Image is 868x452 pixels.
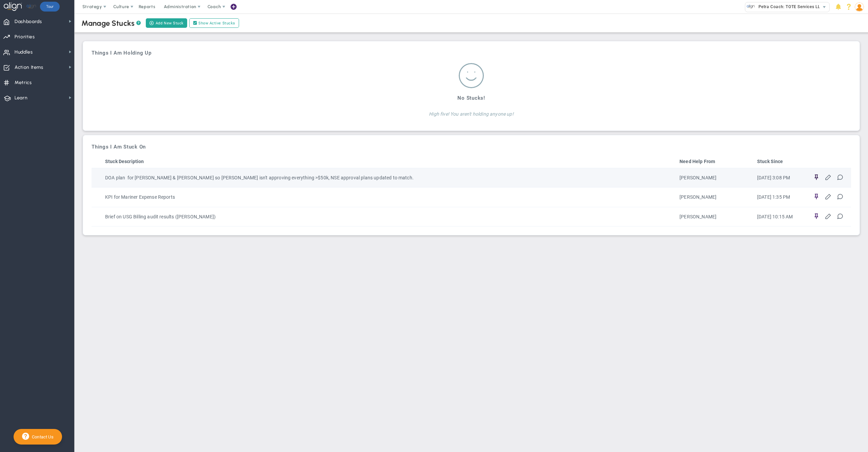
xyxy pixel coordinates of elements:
span: [PERSON_NAME] [679,193,716,201]
span: [DATE] 10:15 AM [757,214,793,219]
a: Need Help From [679,159,751,164]
h3: Things I Am Stuck On [92,144,851,150]
button: Add Comment [837,213,843,220]
span: Dashboards [15,15,42,29]
button: Edit this stuck [825,213,831,220]
span: Coach [208,4,221,9]
span: [DATE] 3:08 PM [757,175,790,180]
span: Action Items [15,60,43,75]
label: Show Active Stucks [189,18,239,28]
button: Add New Stuck [146,18,187,28]
span: [DATE] 1:35 PM [757,194,790,200]
h4: High five! You aren't holding anyone up! [243,106,699,117]
span: select [820,2,829,12]
img: 197543.Person.photo [855,2,864,12]
span: DOA plan&nbsp; for Blakeslee &amp; Roberts so Jeff isn't approving everything &gt;$50k, NSE appro... [105,175,414,180]
button: Add Comment [837,193,843,200]
span: [PERSON_NAME] [679,174,716,181]
span: Metrics [15,76,32,90]
button: Edit this stuck [825,174,831,181]
span: Priorities [15,30,35,44]
span: Strategy [82,4,102,9]
span: Contact Us [29,434,54,439]
button: This is no longer a challenge! [813,213,820,220]
a: Stuck Since [757,159,808,164]
span: Administration [164,4,196,9]
button: This is no longer a challenge! [813,174,820,181]
span: [PERSON_NAME] [679,213,716,220]
button: This is no longer a challenge! [813,193,820,200]
span: Huddles [15,45,33,59]
h3: Things I Am Holding Up [92,50,851,56]
h3: No Stucks! [243,95,699,101]
button: Edit this stuck [825,193,831,200]
span: Learn [15,91,27,105]
span: Brief on USG Billing audit results (Paul Morrison) [105,214,216,219]
div: Manage Stucks [81,19,141,28]
span: Culture [113,4,129,9]
span: KPI for Mariner Expense Reports [105,194,175,200]
img: 32314.Company.photo [747,2,755,11]
span: Petra Coach: TOTE Services LLC [755,2,824,11]
button: Add Comment [837,174,843,181]
a: Stuck Description [105,159,674,164]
